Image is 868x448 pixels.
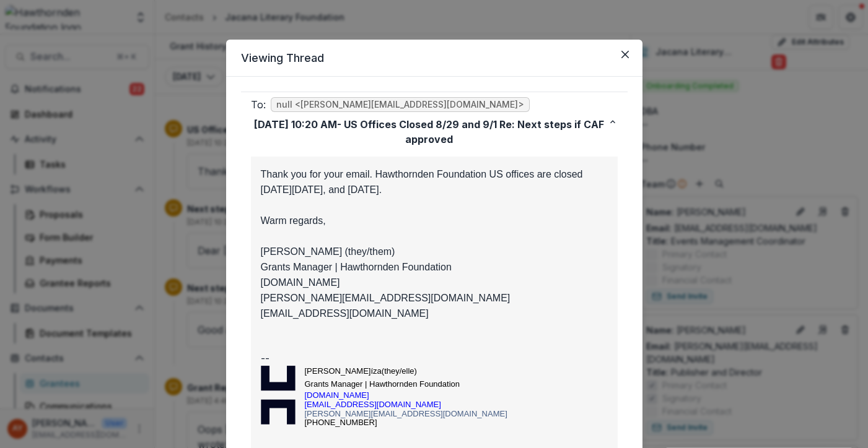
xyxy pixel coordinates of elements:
[305,366,371,376] font: [PERSON_NAME]
[384,366,400,376] a: they
[261,366,296,424] img: AIorK4w1K8KfCr-9sLzwIO2CPhk93Acf0smg69ORQwZxLP2Jxn__VtPafGZjp4toGzEuFFDy00C1ZV_9Kd3y
[382,366,384,376] span: (
[261,293,511,303] a: [PERSON_NAME][EMAIL_ADDRESS][DOMAIN_NAME]
[305,379,460,389] font: Grants Manager | Hawthornden Foundation
[615,45,635,64] button: Close
[305,400,441,409] a: [EMAIL_ADDRESS][DOMAIN_NAME]
[261,246,452,272] font: [PERSON_NAME] (they/them) Grants Manager | Hawthornden Foundation
[251,117,608,147] p: [DATE] 10:20 AM - US Offices Closed 8/29 and 9/1 Re: Next steps if CAF approved
[261,215,326,226] font: Warm regards,
[401,366,414,376] a: elle
[261,308,429,319] a: [EMAIL_ADDRESS][DOMAIN_NAME]
[226,40,642,77] header: Viewing Thread
[370,366,373,376] font: í
[261,169,583,195] font: Thank you for your email. Hawthornden Foundation US offices are closed [DATE][DATE], and [DATE].
[384,366,414,376] font: /
[373,366,382,376] span: za
[271,97,530,112] span: null <[PERSON_NAME][EMAIL_ADDRESS][DOMAIN_NAME]>
[251,97,266,112] p: To:
[414,366,417,376] span: )
[241,92,628,152] button: To:null <[PERSON_NAME][EMAIL_ADDRESS][DOMAIN_NAME]>[DATE] 10:20 AM- US Offices Closed 8/29 and 9/...
[305,409,507,418] a: [PERSON_NAME][EMAIL_ADDRESS][DOMAIN_NAME]
[261,277,340,288] a: [DOMAIN_NAME]
[305,418,377,427] font: [PHONE_NUMBER]
[305,390,369,400] font: [DOMAIN_NAME]
[305,392,369,399] a: [DOMAIN_NAME]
